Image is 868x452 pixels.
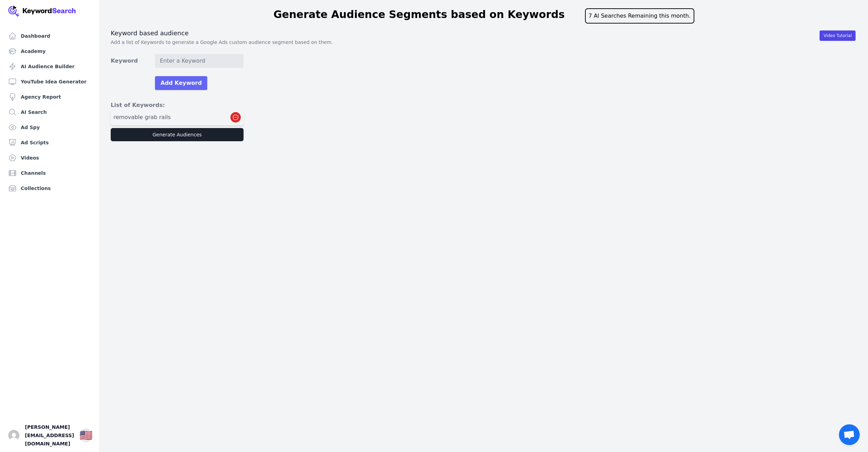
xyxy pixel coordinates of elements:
[8,430,19,441] button: Open user button
[274,8,565,24] h1: Generate Audience Segments based on Keywords
[111,57,155,65] label: Keyword
[111,39,857,46] p: Add a list of Keywords to generate a Google Ads custom audience segment based on them.
[6,75,94,89] a: YouTube Idea Generator
[8,6,76,17] img: Your Company
[111,128,244,141] button: Generate Audiences
[6,151,94,165] a: Videos
[839,424,860,445] div: Open chat
[111,29,857,37] h3: Keyword based audience
[113,113,171,121] span: removable grab rails
[6,105,94,119] a: AI Search
[6,166,94,180] a: Channels
[111,101,244,109] h3: List of Keywords:
[6,44,94,58] a: Academy
[585,8,694,24] div: 7 AI Searches Remaining this month.
[6,29,94,43] a: Dashboard
[155,76,207,90] button: Add Keyword
[155,54,244,68] input: Enter a Keyword
[80,428,92,442] button: 🇺🇸
[6,120,94,134] a: Ad Spy
[25,423,74,448] span: [PERSON_NAME][EMAIL_ADDRESS][DOMAIN_NAME]
[820,30,856,41] button: Video Tutorial
[6,181,94,195] a: Collections
[80,429,92,442] div: 🇺🇸
[6,90,94,104] a: Agency Report
[6,60,94,73] a: AI Audience Builder
[6,136,94,150] a: Ad Scripts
